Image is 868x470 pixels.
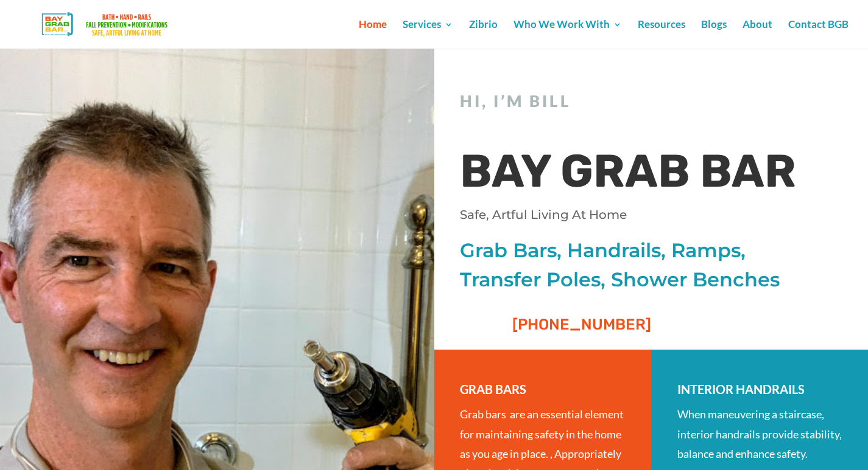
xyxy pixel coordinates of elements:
[701,20,727,49] a: Blogs
[460,380,625,404] h3: GRAB BARS
[677,380,842,404] h3: INTERIOR HANDRAILS
[403,20,453,49] a: Services
[638,20,685,49] a: Resources
[460,236,825,294] p: Grab Bars, Handrails, Ramps, Transfer Poles, Shower Benches
[460,142,825,207] h1: BAY GRAB BAR
[788,20,849,49] a: Contact BGB
[677,407,842,460] span: When maneuvering a staircase, interior handrails provide stability, balance and enhance safety.
[359,20,387,49] a: Home
[21,9,192,40] img: Bay Grab Bar
[743,20,772,49] a: About
[513,20,622,49] a: Who We Work With
[460,92,825,117] h2: Hi, I’m Bill
[469,20,498,49] a: Zibrio
[460,206,825,223] p: Safe, Artful Living At Home
[512,316,651,333] span: [PHONE_NUMBER]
